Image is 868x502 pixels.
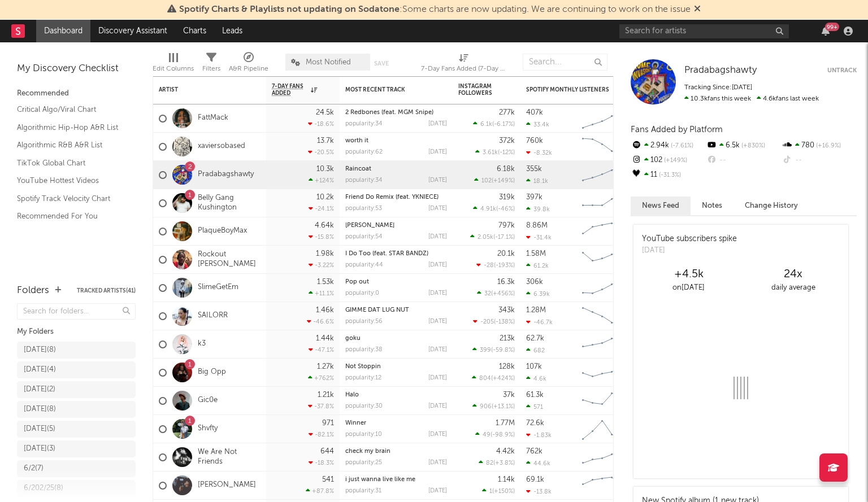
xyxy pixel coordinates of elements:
[741,281,845,295] div: daily average
[577,359,628,387] svg: Chart title
[345,194,447,200] div: Friend Do Remix (feat. YKNIECE)
[526,488,552,495] div: -13.8k
[90,20,175,42] a: Discovery Assistant
[345,460,382,466] div: popularity: 25
[345,138,368,144] a: worth it
[345,222,447,229] div: Yea Yea
[345,194,439,200] a: Friend Do Remix (feat. YKNIECE)
[153,62,194,76] div: Edit Columns
[499,137,515,145] div: 372k
[526,431,552,439] div: -1.83k
[308,403,334,410] div: -37.8 %
[316,165,334,173] div: 10.3k
[492,432,513,438] span: -98.9 %
[421,48,506,81] div: 7-Day Fans Added (7-Day Fans Added)
[684,95,819,102] span: 4.6k fans last week
[526,391,544,399] div: 61.3k
[577,133,628,161] svg: Chart title
[24,482,63,495] div: 6/202/25 ( 8 )
[198,481,256,490] a: [PERSON_NAME]
[308,374,334,382] div: +762 %
[308,149,334,156] div: -20.5 %
[345,177,383,184] div: popularity: 34
[345,448,447,455] div: check my brain
[526,318,553,326] div: -46.7k
[482,487,515,495] div: ( )
[475,149,515,156] div: ( )
[17,325,136,339] div: My Folders
[345,335,361,342] a: goku
[317,278,334,286] div: 1.53k
[428,206,447,212] div: [DATE]
[526,307,546,314] div: 1.28M
[631,138,706,153] div: 2.94k
[316,250,334,257] div: 1.98k
[345,149,383,155] div: popularity: 62
[345,251,428,257] a: I Do Too (feat. STAR BANDZ)
[526,403,543,411] div: 571
[309,346,334,353] div: -47.1 %
[17,121,124,134] a: Algorithmic Hip-Hop A&R List
[317,363,334,370] div: 1.27k
[345,307,447,313] div: GIMME DAT LUG NUT
[17,342,136,359] a: [DATE](8)
[198,368,226,377] a: Big Opp
[36,20,90,42] a: Dashboard
[345,364,381,370] a: Not Stoppin
[198,339,206,349] a: k3
[642,245,737,256] div: [DATE]
[345,166,371,172] a: Raincoat
[421,62,506,76] div: 7-Day Fans Added (7-Day Fans Added)
[345,138,447,144] div: worth it
[345,166,447,172] div: Raincoat
[198,114,228,123] a: FattMack
[631,125,723,134] span: Fans Added by Platform
[499,109,515,116] div: 277k
[345,234,383,240] div: popularity: 54
[526,222,548,229] div: 8.86M
[428,262,447,268] div: [DATE]
[526,206,550,213] div: 39.8k
[198,194,261,213] a: Belly Gang Kushington
[198,170,254,180] a: Pradabagshawty
[526,165,542,173] div: 355k
[17,440,136,457] a: [DATE](3)
[493,291,513,297] span: +456 %
[17,421,136,438] a: [DATE](5)
[345,110,447,116] div: 2 Redbones (feat. MGM Snipe)
[316,194,334,201] div: 10.2k
[577,443,628,472] svg: Chart title
[526,137,543,145] div: 760k
[17,480,136,497] a: 6/202/25(8)
[153,48,194,81] div: Edit Columns
[500,150,513,156] span: -12 %
[17,284,49,298] div: Folders
[345,431,382,438] div: popularity: 10
[526,194,542,201] div: 397k
[345,279,369,285] a: Pop out
[345,121,383,127] div: popularity: 34
[631,153,706,168] div: 102
[17,381,136,398] a: [DATE](2)
[309,459,334,466] div: -18.3 %
[198,311,228,321] a: SAILORR
[428,318,447,325] div: [DATE]
[17,157,124,169] a: TikTok Global Chart
[316,307,334,314] div: 1.46k
[198,283,238,293] a: SlimeGetEm
[631,197,691,215] button: News Feed
[24,403,56,416] div: [DATE] ( 8 )
[526,121,549,128] div: 33.4k
[309,290,334,297] div: +11.1 %
[345,110,433,116] a: 2 Redbones (feat. MGM Snipe)
[526,149,552,156] div: -8.32k
[428,149,447,155] div: [DATE]
[498,222,515,229] div: 797k
[577,330,628,359] svg: Chart title
[317,137,334,145] div: 13.7k
[77,288,136,294] button: Tracked Artists(41)
[526,347,545,354] div: 682
[480,347,491,353] span: 399
[479,376,491,382] span: 804
[428,290,447,296] div: [DATE]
